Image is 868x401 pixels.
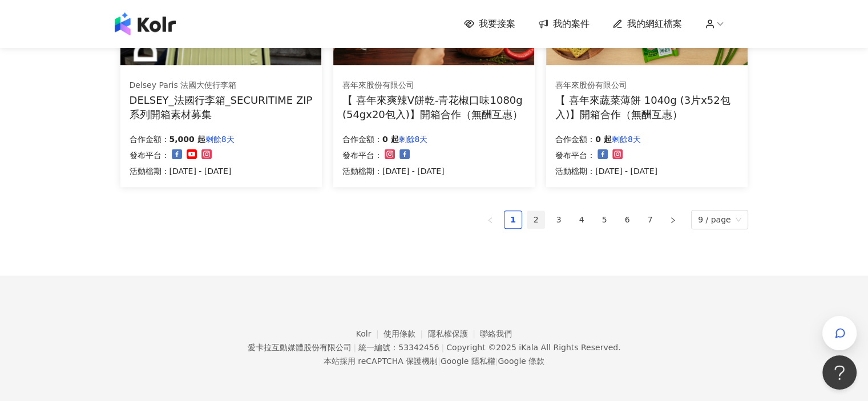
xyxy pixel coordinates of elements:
li: Previous Page [481,210,499,229]
div: 喜年來股份有限公司 [555,80,738,91]
p: 合作金額： [130,132,169,146]
li: Next Page [664,210,682,229]
p: 合作金額： [342,132,382,146]
span: 本站採用 reCAPTCHA 保護機制 [324,354,544,368]
a: 我要接案 [464,18,515,30]
li: 7 [641,210,659,229]
li: 1 [504,210,522,229]
a: Kolr [356,329,383,338]
span: | [495,357,498,366]
a: iKala [519,343,538,352]
span: | [441,343,444,352]
p: 5,000 起 [169,132,205,146]
span: 我的案件 [553,18,590,30]
a: 我的案件 [538,18,590,30]
div: 【 喜年來蔬菜薄餅 1040g (3片x52包入)】開箱合作（無酬互惠） [555,93,738,121]
div: Delsey Paris 法國大使行李箱 [130,80,312,91]
p: 剩餘8天 [398,132,427,146]
a: 聯絡我們 [480,329,512,338]
button: left [481,210,499,229]
p: 活動檔期：[DATE] - [DATE] [555,164,657,178]
a: 我的網紅檔案 [612,18,682,30]
p: 0 起 [595,132,612,146]
a: 隱私權保護 [428,329,481,338]
div: Page Size [691,210,748,229]
a: 5 [596,211,613,228]
div: 統一編號：53342456 [358,343,439,352]
li: 6 [618,210,636,229]
div: Copyright © 2025 All Rights Reserved. [446,343,620,352]
p: 發布平台： [130,148,169,162]
span: 9 / page [698,210,741,229]
p: 0 起 [382,132,399,146]
p: 剩餘8天 [205,132,235,146]
div: 愛卡拉互動媒體股份有限公司 [247,343,351,352]
div: DELSEY_法國行李箱_SECURITIME ZIP系列開箱素材募集 [130,93,313,121]
iframe: Help Scout Beacon - Open [822,355,857,390]
a: Google 條款 [498,357,544,366]
span: | [353,343,356,352]
a: 2 [527,211,544,228]
a: 3 [550,211,567,228]
li: 5 [595,210,613,229]
p: 活動檔期：[DATE] - [DATE] [130,164,235,178]
a: 4 [573,211,590,228]
li: 3 [550,210,568,229]
div: 喜年來股份有限公司 [342,80,525,91]
span: right [669,217,676,224]
div: 【 喜年來爽辣V餅乾-青花椒口味1080g (54gx20包入)】開箱合作（無酬互惠） [342,93,526,121]
li: 4 [572,210,591,229]
button: right [664,210,682,229]
span: | [438,357,441,366]
a: 1 [504,211,522,228]
a: 使用條款 [383,329,428,338]
p: 剩餘8天 [612,132,641,146]
a: 7 [641,211,659,228]
img: logo [115,13,176,35]
span: left [487,217,494,224]
span: 我的網紅檔案 [627,18,682,30]
p: 發布平台： [555,148,595,162]
li: 2 [527,210,545,229]
span: 我要接案 [479,18,515,30]
p: 合作金額： [555,132,595,146]
p: 活動檔期：[DATE] - [DATE] [342,164,445,178]
p: 發布平台： [342,148,382,162]
a: Google 隱私權 [441,357,495,366]
a: 6 [619,211,636,228]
